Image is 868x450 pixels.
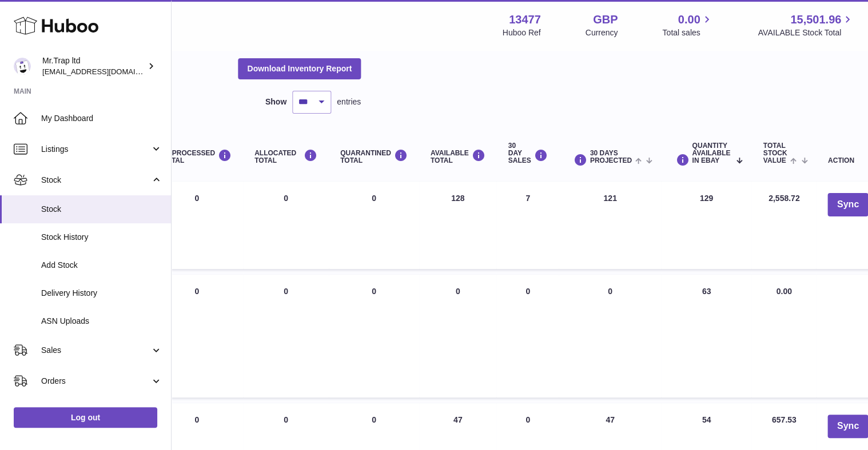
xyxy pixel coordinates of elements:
td: 7 [496,182,559,269]
button: Sync [827,415,867,438]
a: Log out [14,407,157,428]
span: Stock History [41,232,162,243]
button: Sync [827,193,867,216]
span: Total sales [662,27,713,38]
div: Currency [586,27,618,38]
span: AVAILABLE Stock Total [758,27,854,38]
div: AVAILABLE Total [431,149,485,164]
a: 0.00 Total sales [662,12,713,38]
div: ALLOCATED Total [254,149,317,164]
td: 0 [419,275,497,397]
span: Sales [41,345,150,356]
div: UNPROCESSED Total [162,149,232,164]
span: My Dashboard [41,113,162,124]
td: 0 [559,275,661,397]
span: Listings [41,144,150,155]
span: Orders [41,376,150,387]
span: 15,501.96 [790,12,841,27]
img: office@grabacz.eu [14,58,31,75]
td: 0 [150,182,243,269]
td: 0 [150,275,243,397]
div: Action [827,157,867,164]
strong: GBP [593,12,618,27]
span: Total stock value [763,142,787,165]
span: [EMAIL_ADDRESS][DOMAIN_NAME] [42,67,168,76]
span: entries [337,97,361,107]
td: 63 [661,275,751,397]
span: 0.00 [678,12,700,27]
span: ASN Uploads [41,316,162,327]
span: 30 DAYS PROJECTED [590,150,631,164]
div: Huboo Ref [503,27,541,38]
div: 30 DAY SALES [508,142,547,165]
td: 128 [419,182,497,269]
label: Show [265,97,286,107]
td: 129 [661,182,751,269]
span: 2,558.72 [769,194,800,203]
span: Quantity Available in eBay [692,142,730,165]
strong: 13477 [509,12,541,27]
span: 0.00 [776,287,791,296]
span: Stock [41,175,150,186]
span: 0 [372,415,376,424]
span: 0 [372,287,376,296]
td: 0 [243,182,329,269]
span: Stock [41,204,162,215]
span: Delivery History [41,288,162,299]
a: 15,501.96 AVAILABLE Stock Total [758,12,854,38]
span: Add Stock [41,260,162,271]
td: 121 [559,182,661,269]
button: Download Inventory Report [238,58,361,79]
span: 0 [372,194,376,203]
td: 0 [496,275,559,397]
div: QUARANTINED Total [340,149,408,164]
div: Mr.Trap ltd [42,55,145,77]
td: 0 [243,275,329,397]
span: 657.53 [771,415,796,424]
